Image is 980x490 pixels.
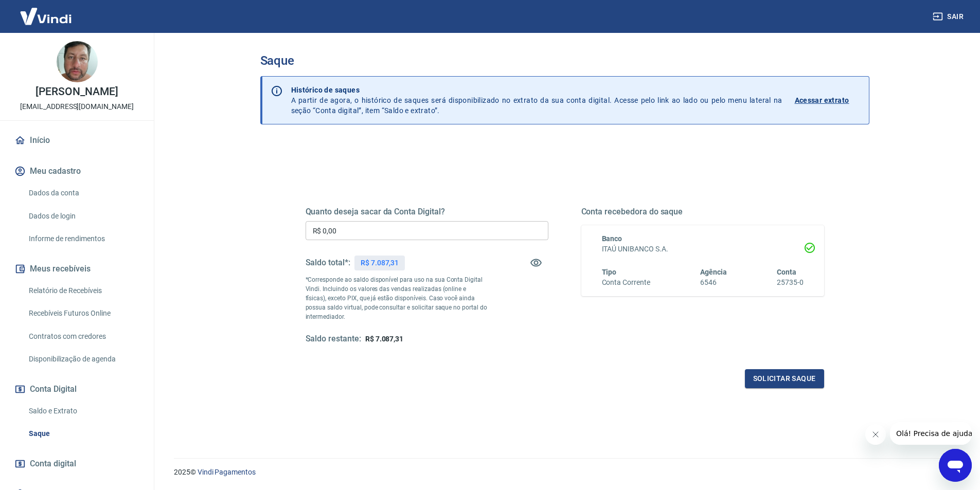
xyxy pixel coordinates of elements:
[25,280,141,301] a: Relatório de Recebíveis
[25,423,141,444] a: Saque
[361,258,399,268] p: R$ 7.087,31
[602,234,622,243] span: Banco
[198,468,256,476] a: Vindi Pagamentos
[939,449,972,482] iframe: Botão para abrir a janela de mensagens
[25,228,141,249] a: Informe de rendimentos
[777,268,796,276] span: Conta
[745,369,824,388] button: Solicitar saque
[795,85,861,116] a: Acessar extrato
[12,258,141,280] button: Meus recebíveis
[30,457,76,471] span: Conta digital
[6,7,86,15] span: Olá! Precisa de ajuda?
[25,183,141,204] a: Dados da conta
[12,378,141,401] button: Conta Digital
[20,101,134,112] p: [EMAIL_ADDRESS][DOMAIN_NAME]
[700,277,727,288] h6: 6546
[12,1,79,32] img: Vindi
[306,334,361,344] h5: Saldo restante:
[795,95,849,105] p: Acessar extrato
[602,244,804,255] h6: ITAÚ UNIBANCO S.A.
[35,86,118,97] p: [PERSON_NAME]
[365,335,403,343] span: R$ 7.087,31
[25,326,141,347] a: Contratos com credores
[931,7,968,26] button: Sair
[306,207,548,217] h5: Quanto deseja sacar da Conta Digital?
[306,275,488,321] p: *Corresponde ao saldo disponível para uso na sua Conta Digital Vindi. Incluindo os valores das ve...
[25,206,141,227] a: Dados de login
[260,53,869,68] h3: Saque
[291,85,782,95] p: Histórico de saques
[581,207,824,217] h5: Conta recebedora do saque
[306,258,350,268] h5: Saldo total*:
[602,277,650,288] h6: Conta Corrente
[700,268,727,276] span: Agência
[25,401,141,422] a: Saldo e Extrato
[890,422,972,445] iframe: Mensagem da empresa
[602,268,617,276] span: Tipo
[291,85,782,116] p: A partir de agora, o histórico de saques será disponibilizado no extrato da sua conta digital. Ac...
[12,129,141,152] a: Início
[865,424,886,445] iframe: Fechar mensagem
[57,41,98,82] img: a935689f-1e26-442d-9033-84cc44c95890.jpeg
[12,160,141,183] button: Meu cadastro
[12,452,141,475] a: Conta digital
[777,277,804,288] h6: 25735-0
[25,349,141,370] a: Disponibilização de agenda
[174,467,955,478] p: 2025 ©
[25,303,141,324] a: Recebíveis Futuros Online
